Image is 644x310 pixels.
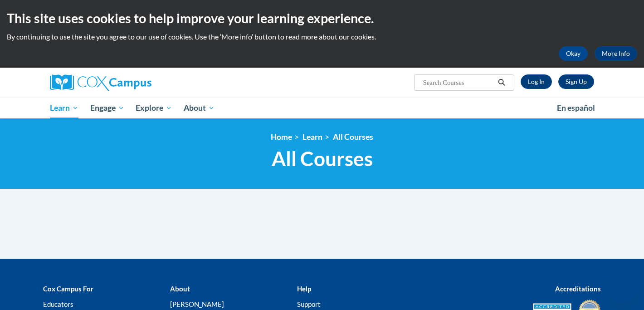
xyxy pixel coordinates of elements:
button: Okay [559,46,588,61]
p: By continuing to use the site you agree to our use of cookies. Use the ‘More info’ button to read... [7,32,637,42]
a: Support [297,300,321,308]
b: Cox Campus For [43,285,93,293]
a: Register [558,74,594,89]
a: More Info [595,46,637,61]
span: All Courses [272,147,373,171]
div: Main menu [36,98,608,118]
a: Learn [302,132,322,142]
span: About [184,103,215,113]
b: Help [297,285,311,293]
b: About [170,285,190,293]
h2: This site uses cookies to help improve your learning experience. [7,9,637,27]
a: Learn [44,98,84,118]
iframe: Button to launch messaging window [608,274,637,303]
input: Search Courses [422,77,495,88]
span: Explore [136,103,172,113]
a: All Courses [333,132,373,142]
b: Accreditations [555,285,601,293]
span: Learn [50,103,78,113]
span: En español [557,103,595,113]
a: Engage [84,98,130,118]
a: Home [271,132,292,142]
img: Cox Campus [50,74,151,91]
span: Engage [90,103,124,113]
button: Search [495,77,508,88]
a: About [178,98,220,118]
a: En español [551,98,601,118]
a: Explore [130,98,178,118]
a: Log In [521,74,552,89]
a: Cox Campus [50,74,222,91]
a: Educators [43,300,73,308]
